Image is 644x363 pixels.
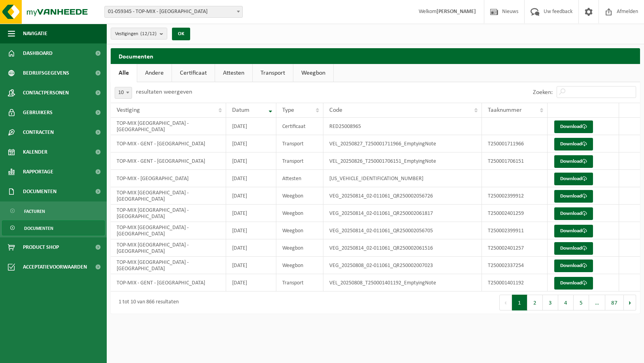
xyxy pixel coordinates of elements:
[24,221,53,236] span: Documenten
[482,222,548,239] td: T250002399911
[111,64,137,82] a: Alle
[323,239,482,257] td: VEG_20250814_02-011061_QR250002061516
[543,295,558,310] button: 3
[140,31,157,36] count: (12/12)
[23,63,69,83] span: Bedrijfsgegevens
[111,152,226,170] td: TOP-MIX - GENT - [GEOGRAPHIC_DATA]
[276,274,323,292] td: Transport
[2,203,105,218] a: Facturen
[253,64,293,82] a: Transport
[111,118,226,135] td: TOP-MIX [GEOGRAPHIC_DATA] - [GEOGRAPHIC_DATA]
[276,187,323,205] td: Weegbon
[276,118,323,135] td: Certificaat
[329,107,342,113] span: Code
[23,237,59,257] span: Product Shop
[482,274,548,292] td: T250001401192
[323,152,482,170] td: VEL_20250826_T250001706151_EmptyingNote
[115,295,179,310] div: 1 tot 10 van 866 resultaten
[226,170,277,187] td: [DATE]
[226,187,277,205] td: [DATE]
[527,295,543,310] button: 2
[117,107,140,113] span: Vestiging
[554,225,593,237] a: Download
[482,187,548,205] td: T250002399912
[172,64,215,82] a: Certificaat
[554,242,593,255] a: Download
[276,205,323,222] td: Weegbon
[482,205,548,222] td: T250002401259
[115,28,157,40] span: Vestigingen
[111,239,226,257] td: TOP-MIX [GEOGRAPHIC_DATA] - [GEOGRAPHIC_DATA]
[605,295,624,310] button: 87
[23,43,53,63] span: Dashboard
[323,205,482,222] td: VEG_20250814_02-011061_QR250002061817
[276,239,323,257] td: Weegbon
[23,83,69,103] span: Contactpersonen
[115,87,132,98] span: 10
[276,222,323,239] td: Weegbon
[554,277,593,290] a: Download
[215,64,252,82] a: Attesten
[111,28,167,39] button: Vestigingen(12/12)
[111,205,226,222] td: TOP-MIX [GEOGRAPHIC_DATA] - [GEOGRAPHIC_DATA]
[512,295,527,310] button: 1
[115,87,132,99] span: 10
[111,222,226,239] td: TOP-MIX [GEOGRAPHIC_DATA] - [GEOGRAPHIC_DATA]
[276,257,323,274] td: Weegbon
[499,295,512,310] button: Previous
[226,135,277,152] td: [DATE]
[624,295,636,310] button: Next
[574,295,589,310] button: 5
[323,118,482,135] td: RED25008965
[226,205,277,222] td: [DATE]
[232,107,249,113] span: Datum
[111,135,226,152] td: TOP-MIX - GENT - [GEOGRAPHIC_DATA]
[24,204,45,219] span: Facturen
[323,170,482,187] td: [US_VEHICLE_IDENTIFICATION_NUMBER]
[23,142,47,162] span: Kalender
[226,118,277,135] td: [DATE]
[276,170,323,187] td: Attesten
[136,89,192,95] label: resultaten weergeven
[554,190,593,203] a: Download
[111,170,226,187] td: TOP-MIX - [GEOGRAPHIC_DATA]
[23,103,53,122] span: Gebruikers
[23,182,57,201] span: Documenten
[323,274,482,292] td: VEL_20250808_T250001401192_EmptyingNote
[282,107,294,113] span: Type
[111,274,226,292] td: TOP-MIX - GENT - [GEOGRAPHIC_DATA]
[226,274,277,292] td: [DATE]
[293,64,333,82] a: Weegbon
[436,9,476,15] strong: [PERSON_NAME]
[554,173,593,185] a: Download
[2,220,105,235] a: Documenten
[276,152,323,170] td: Transport
[323,222,482,239] td: VEG_20250814_02-011061_QR250002056705
[323,135,482,152] td: VEL_20250827_T250001711966_EmptyingNote
[172,28,190,40] button: OK
[111,187,226,205] td: TOP-MIX [GEOGRAPHIC_DATA] - [GEOGRAPHIC_DATA]
[105,6,242,17] span: 01-059345 - TOP-MIX - Oostende
[137,64,172,82] a: Andere
[323,187,482,205] td: VEG_20250814_02-011061_QR250002056726
[226,257,277,274] td: [DATE]
[554,207,593,220] a: Download
[323,257,482,274] td: VEG_20250808_02-011061_QR250002007023
[226,239,277,257] td: [DATE]
[554,260,593,272] a: Download
[589,295,605,310] span: …
[482,257,548,274] td: T250002337254
[111,257,226,274] td: TOP-MIX [GEOGRAPHIC_DATA] - [GEOGRAPHIC_DATA]
[23,257,87,277] span: Acceptatievoorwaarden
[558,295,574,310] button: 4
[226,152,277,170] td: [DATE]
[226,222,277,239] td: [DATE]
[276,135,323,152] td: Transport
[482,239,548,257] td: T250002401257
[104,6,243,18] span: 01-059345 - TOP-MIX - Oostende
[111,48,640,64] h2: Documenten
[23,24,47,43] span: Navigatie
[23,162,53,182] span: Rapportage
[23,122,54,142] span: Contracten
